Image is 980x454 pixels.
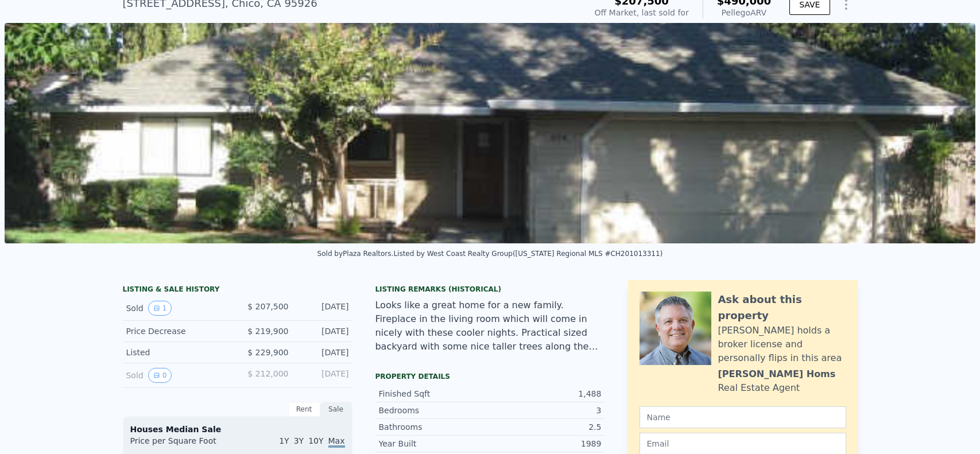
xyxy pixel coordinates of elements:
[279,436,289,445] span: 1Y
[247,369,288,378] span: $ 212,000
[640,406,846,428] input: Name
[298,301,349,316] div: [DATE]
[298,325,349,337] div: [DATE]
[379,438,490,449] div: Year Built
[5,23,975,243] img: Sale: 162298051 Parcel: 37957927
[126,368,228,383] div: Sold
[717,7,772,18] div: Pellego ARV
[328,436,345,448] span: Max
[148,301,172,316] button: View historical data
[718,292,846,324] div: Ask about this property
[595,7,689,18] div: Off Market, last sold for
[393,250,663,258] div: Listed by West Coast Realty Group ([US_STATE] Regional MLS #CH201013311)
[375,285,605,294] div: Listing Remarks (Historical)
[126,301,228,316] div: Sold
[308,436,323,445] span: 10Y
[298,347,349,358] div: [DATE]
[126,347,228,358] div: Listed
[718,324,846,365] div: [PERSON_NAME] holds a broker license and personally flips in this area
[317,250,394,258] div: Sold by Plaza Realtors .
[490,421,602,433] div: 2.5
[148,368,172,383] button: View historical data
[379,421,490,433] div: Bathrooms
[718,367,836,381] div: [PERSON_NAME] Homs
[294,436,304,445] span: 3Y
[298,368,349,383] div: [DATE]
[379,405,490,416] div: Bedrooms
[247,327,288,336] span: $ 219,900
[247,348,288,357] span: $ 229,900
[718,381,800,395] div: Real Estate Agent
[123,285,353,296] div: LISTING & SALE HISTORY
[490,405,602,416] div: 3
[375,298,605,354] div: Looks like a great home for a new family. Fireplace in the living room which will come in nicely ...
[375,372,605,381] div: Property details
[247,302,288,311] span: $ 207,500
[490,438,602,449] div: 1989
[490,388,602,399] div: 1,488
[320,402,353,417] div: Sale
[126,325,228,337] div: Price Decrease
[379,388,490,399] div: Finished Sqft
[130,424,345,435] div: Houses Median Sale
[288,402,320,417] div: Rent
[130,435,238,453] div: Price per Square Foot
